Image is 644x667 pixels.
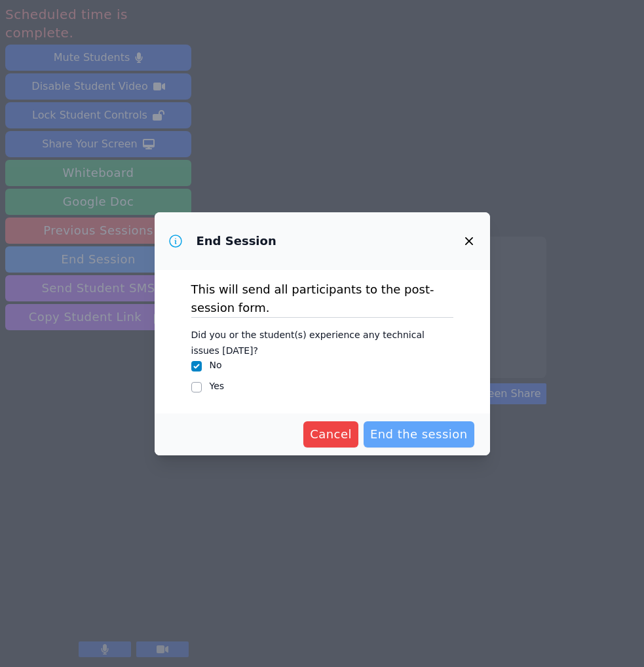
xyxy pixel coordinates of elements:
label: Yes [210,381,225,391]
span: Cancel [310,425,352,444]
label: No [210,360,222,370]
p: This will send all participants to the post-session form. [191,280,453,317]
button: Cancel [303,421,358,448]
legend: Did you or the student(s) experience any technical issues [DATE]? [191,323,453,358]
button: End the session [364,421,474,448]
h3: End Session [197,233,276,249]
span: End the session [370,425,468,444]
